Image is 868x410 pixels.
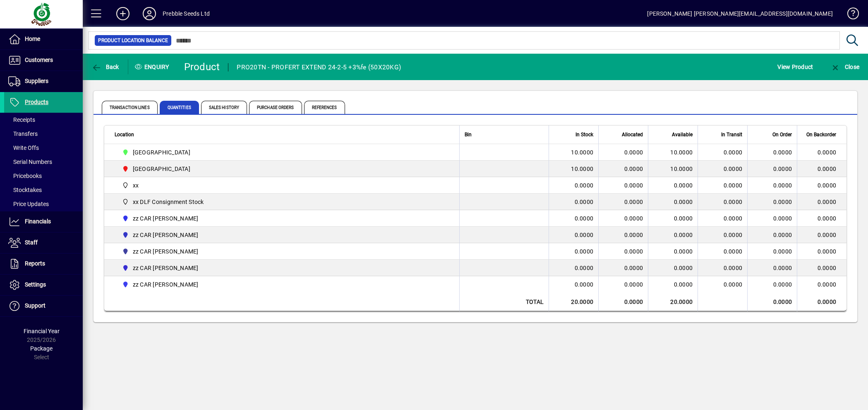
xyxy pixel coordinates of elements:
td: 20.0000 [549,293,598,311]
span: 0.0000 [624,215,643,222]
span: zz CAR [PERSON_NAME] [133,264,199,272]
td: 0.0000 [598,293,648,311]
td: 10.0000 [648,144,698,161]
a: Price Updates [4,197,83,211]
span: 0.0000 [724,215,743,222]
a: Pricebooks [4,169,83,183]
span: Allocated [622,130,643,139]
div: PRO20TN - PROFERT EXTEND 24-2-5 +3%fe (50X20KG) [237,61,401,74]
span: 0.0000 [724,199,743,205]
app-page-header-button: Back [83,59,128,74]
span: zz CAR MATT [119,263,450,273]
td: 0.0000 [747,293,797,311]
span: Transfers [8,130,38,137]
a: Settings [4,275,83,295]
span: Available [672,130,693,139]
span: 0.0000 [724,166,743,172]
span: Sales History [201,101,247,114]
td: 0.0000 [549,227,598,243]
td: 0.0000 [549,177,598,194]
button: Close [828,59,861,74]
a: Support [4,296,83,316]
span: 0.0000 [624,199,643,205]
a: Home [4,29,83,50]
span: 0.0000 [724,232,743,238]
span: Purchase Orders [249,101,302,114]
td: 0.0000 [549,243,598,260]
span: Reports [25,260,45,267]
app-page-header-button: Close enquiry [822,59,868,74]
a: Suppliers [4,71,83,92]
span: Transaction Lines [102,101,158,114]
span: Product Location Balance [98,36,168,45]
td: 0.0000 [549,260,598,276]
span: Products [25,99,48,105]
span: Staff [25,239,38,246]
span: Financials [25,218,51,225]
span: Serial Numbers [8,159,52,165]
span: 0.0000 [624,248,643,255]
span: Price Updates [8,201,49,207]
span: 0.0000 [724,265,743,271]
span: 0.0000 [724,248,743,255]
td: 0.0000 [549,210,598,227]
span: [GEOGRAPHIC_DATA] [133,165,190,173]
td: 0.0000 [797,260,846,276]
td: 0.0000 [797,243,846,260]
span: Customers [25,57,53,63]
td: 0.0000 [797,276,846,293]
button: Back [89,59,121,74]
span: 0.0000 [624,149,643,156]
td: 0.0000 [648,194,698,210]
span: 0.0000 [773,148,792,156]
span: Suppliers [25,78,48,84]
td: 0.0000 [648,260,698,276]
span: 0.0000 [624,182,643,189]
span: xx [133,181,139,190]
a: Receipts [4,113,83,127]
td: 10.0000 [648,161,698,177]
a: Financials [4,211,83,232]
span: Quantities [160,101,199,114]
span: zz CAR CRAIG B [119,230,450,240]
span: zz CAR [PERSON_NAME] [133,231,199,239]
span: Home [25,36,40,42]
span: On Backorder [806,130,836,139]
td: 0.0000 [797,144,846,161]
span: References [304,101,345,114]
td: 20.0000 [648,293,698,311]
button: Profile [136,6,163,21]
span: [GEOGRAPHIC_DATA] [133,148,190,156]
span: Bin [465,130,472,139]
td: 0.0000 [648,177,698,194]
span: Financial Year [24,328,60,334]
span: 0.0000 [773,264,792,272]
a: Knowledge Base [841,2,858,28]
td: 10.0000 [549,161,598,177]
span: On Order [772,130,792,139]
span: Close [830,64,859,70]
span: 0.0000 [773,181,792,190]
div: [PERSON_NAME] [PERSON_NAME][EMAIL_ADDRESS][DOMAIN_NAME] [647,7,833,20]
span: Receipts [8,116,35,123]
a: Transfers [4,127,83,141]
span: xx DLF Consignment Stock [119,197,450,207]
span: 0.0000 [724,182,743,189]
span: 0.0000 [773,231,792,239]
span: Package [30,345,53,352]
td: 0.0000 [549,194,598,210]
td: 0.0000 [648,227,698,243]
span: 0.0000 [773,247,792,256]
span: 0.0000 [773,165,792,173]
td: 0.0000 [648,210,698,227]
td: 0.0000 [797,194,846,210]
a: Staff [4,232,83,253]
a: Stocktakes [4,183,83,197]
span: In Transit [721,130,742,139]
span: 0.0000 [773,198,792,206]
div: Prebble Seeds Ltd [163,7,210,20]
span: zz CAR [PERSON_NAME] [133,247,199,256]
td: 10.0000 [549,144,598,161]
button: Add [110,6,136,21]
span: Location [115,130,134,139]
